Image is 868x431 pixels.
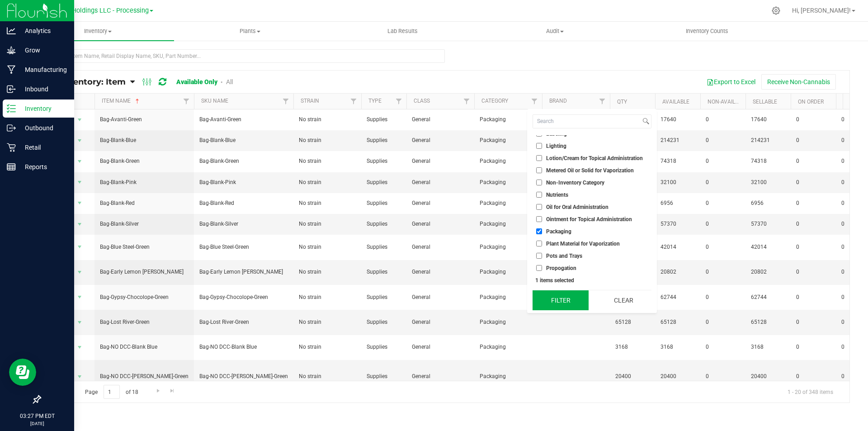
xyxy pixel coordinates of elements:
[100,293,189,302] span: Bag-Gypsy-Chocolope-Green
[796,115,830,124] span: 0
[706,243,740,251] span: 0
[346,94,361,109] a: Filter
[706,293,740,302] span: 0
[166,385,179,397] a: Go to the last page
[299,136,356,145] span: No strain
[16,84,70,95] p: Inbound
[536,192,542,198] input: Nutrients
[22,27,174,35] span: Inventory
[367,199,401,208] span: Supplies
[751,268,785,276] span: 20802
[100,243,189,251] span: Bag-Blue Steel-Green
[706,115,740,124] span: 0
[199,318,288,327] span: Bag-Lost River-Green
[412,115,469,124] span: General
[796,293,830,302] span: 0
[100,343,189,351] span: Bag-NO DCC-Blank Blue
[299,268,356,276] span: No strain
[412,136,469,145] span: General
[7,162,16,171] inline-svg: Reports
[301,98,319,104] a: Strain
[796,136,830,145] span: 0
[706,199,740,208] span: 0
[7,65,16,74] inline-svg: Manufacturing
[367,343,401,351] span: Supplies
[459,94,474,109] a: Filter
[546,131,567,137] span: Labeling
[546,192,568,198] span: Nutrients
[299,157,356,166] span: No strain
[367,293,401,302] span: Supplies
[660,268,695,276] span: 20802
[299,343,356,351] span: No strain
[796,199,830,208] span: 0
[546,253,582,259] span: Pots and Trays
[480,243,537,251] span: Packaging
[74,341,85,354] span: select
[299,115,356,124] span: No strain
[16,103,70,114] p: Inventory
[480,178,537,187] span: Packaging
[74,114,85,126] span: select
[412,199,469,208] span: General
[660,372,695,381] span: 20400
[660,157,695,166] span: 74318
[392,94,406,109] a: Filter
[480,268,537,276] span: Packaging
[100,157,189,166] span: Bag-Blank-Green
[16,45,70,56] p: Grow
[414,98,430,104] a: Class
[546,168,634,173] span: Metered Oil or Solid for Vaporization
[536,241,542,246] input: Plant Material for Vaporization
[412,178,469,187] span: General
[74,370,85,383] span: select
[706,178,740,187] span: 0
[16,25,70,36] p: Analytics
[536,155,542,161] input: Lotion/Cream for Topical Administration
[199,178,288,187] span: Bag-Blank-Pink
[74,218,85,231] span: select
[412,268,469,276] span: General
[615,318,650,327] span: 65128
[326,22,479,41] a: Lab Results
[412,157,469,166] span: General
[660,318,695,327] span: 65128
[480,220,537,228] span: Packaging
[536,167,542,173] input: Metered Oil or Solid for Vaporization
[412,372,469,381] span: General
[367,318,401,327] span: Supplies
[751,199,785,208] span: 6956
[660,220,695,228] span: 57370
[546,217,632,222] span: Ointment for Topical Administration
[536,265,542,271] input: Propogation
[674,27,741,35] span: Inventory Counts
[74,155,85,168] span: select
[299,199,356,208] span: No strain
[706,136,740,145] span: 0
[706,268,740,276] span: 0
[412,220,469,228] span: General
[100,178,189,187] span: Bag-Blank-Pink
[751,115,785,124] span: 17640
[299,220,356,228] span: No strain
[104,385,120,399] input: 1
[412,318,469,327] span: General
[615,343,650,351] span: 3168
[546,156,643,161] span: Lotion/Cream for Topical Administration
[100,115,189,124] span: Bag-Avanti-Green
[546,143,566,149] span: Lighting
[74,197,85,209] span: select
[40,49,445,63] input: Search Item Name, Retail Display Name, SKU, Part Number...
[299,178,356,187] span: No strain
[102,98,141,104] a: Item Name
[100,220,189,228] span: Bag-Blank-Silver
[631,22,783,41] a: Inventory Counts
[367,115,401,124] span: Supplies
[706,318,740,327] span: 0
[751,343,785,351] span: 3168
[479,27,631,35] span: Audit
[16,123,70,133] p: Outbound
[595,94,610,109] a: Filter
[77,385,146,399] span: Page of 18
[546,241,620,246] span: Plant Material for Vaporization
